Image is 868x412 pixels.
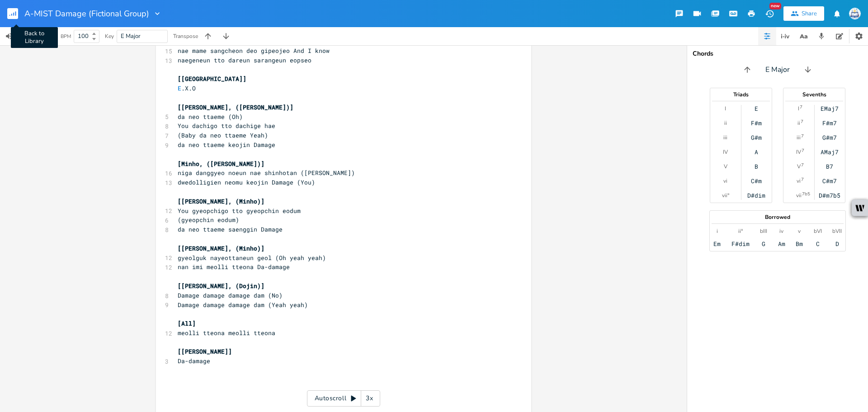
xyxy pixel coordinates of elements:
[178,169,355,177] span: niga danggyeo noeun nae shinhotan ([PERSON_NAME])
[178,141,275,149] span: da neo ttaeme keojin Damage
[717,227,718,235] div: i
[105,33,114,39] div: Key
[801,118,803,125] sup: 7
[769,3,781,9] div: New
[755,148,758,156] div: A
[178,329,275,337] span: meolli tteona meolli tteona
[178,263,290,271] span: nan imi meolli tteona Da-damage
[24,9,149,18] span: A-MIST Damage (Fictional Group)
[751,134,762,141] div: G#m
[178,103,293,111] span: [[PERSON_NAME], ([PERSON_NAME])]
[760,227,767,235] div: bIII
[832,227,842,235] div: bVII
[178,122,275,130] span: You dachigo tto dachige hae
[783,92,845,97] div: Sevenths
[821,148,839,156] div: AMaj7
[819,192,840,199] div: D#m7b5
[178,75,246,83] span: [[GEOGRAPHIC_DATA]]
[7,3,25,24] button: Back to Library
[802,9,817,18] div: Share
[797,163,801,170] div: V
[801,161,804,169] sup: 7
[798,105,799,112] div: I
[710,92,772,97] div: Triads
[797,177,801,185] div: vi
[755,105,758,112] div: E
[723,177,727,185] div: vi
[693,51,863,57] div: Chords
[178,347,232,355] span: [[PERSON_NAME]]
[178,244,264,252] span: [[PERSON_NAME], (Minho)]
[725,105,726,112] div: I
[178,225,283,233] span: da neo ttaeme saenggin Damage
[178,254,326,262] span: gyeolguk nayeottaneun geol (Oh yeah yeah)
[751,177,762,185] div: C#m
[751,119,762,127] div: F#m
[826,163,833,170] div: B7
[121,32,141,40] span: E Major
[178,84,181,92] span: E
[779,227,783,235] div: iv
[178,319,196,327] span: [All]
[723,148,728,156] div: IV
[731,240,750,247] div: F#dim
[800,104,802,111] sup: 7
[178,301,308,309] span: Damage damage damage dam (Yeah yeah)
[722,192,729,199] div: vii°
[178,357,210,365] span: Da-damage
[783,6,824,21] button: Share
[178,113,243,121] span: da neo ttaeme (Oh)
[307,390,380,407] div: Autoscroll
[178,160,264,168] span: [Minho, ([PERSON_NAME])]
[814,227,822,235] div: bVI
[822,134,837,141] div: G#m7
[178,216,239,224] span: (gyeopchin eodum)
[797,119,800,127] div: ii
[710,214,845,220] div: Borrowed
[723,134,727,141] div: iii
[797,134,801,141] div: iii
[178,47,330,55] span: nae mame sangcheon deo gipeojeo And I know
[816,240,820,247] div: C
[61,34,71,39] div: BPM
[713,240,721,247] div: Em
[178,291,283,299] span: Damage damage damage dam (No)
[738,227,743,235] div: ii°
[178,207,301,215] span: You gyeopchigo tto gyeopchin eodum
[755,163,758,170] div: B
[178,84,196,92] span: .X.O
[178,178,315,186] span: dwedolligien neomu keojin Damage (You)
[849,8,861,19] img: Sign In
[821,105,839,112] div: EMaj7
[796,148,801,156] div: IV
[765,65,790,75] span: E Major
[747,192,765,199] div: D#dim
[822,119,837,127] div: F#m7
[724,119,727,127] div: ii
[361,390,377,407] div: 3x
[762,240,765,247] div: G
[178,197,264,205] span: [[PERSON_NAME], (Minho)]
[835,240,839,247] div: D
[178,131,268,139] span: (Baby da neo ttaeme Yeah)
[724,163,727,170] div: V
[778,240,785,247] div: Am
[798,227,801,235] div: v
[178,282,264,290] span: [[PERSON_NAME], (Dojin)]
[178,56,311,64] span: naegeneun tto dareun sarangeun eopseo
[801,133,804,140] sup: 7
[796,240,803,247] div: Bm
[173,33,198,39] div: Transpose
[802,190,810,198] sup: 7b5
[801,176,804,183] sup: 7
[760,5,778,22] button: New
[796,192,802,199] div: vii
[822,177,837,185] div: C#m7
[802,147,804,154] sup: 7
